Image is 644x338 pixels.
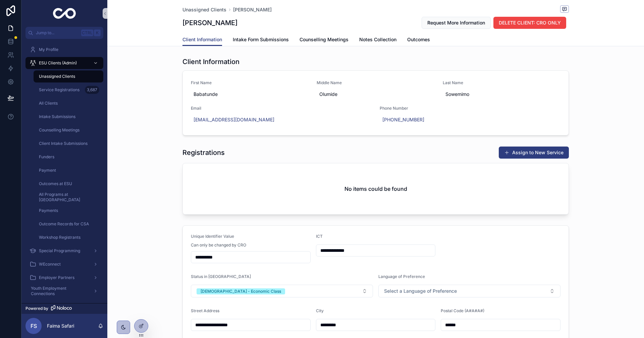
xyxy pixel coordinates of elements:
span: Intake Submissions [39,114,75,119]
a: Workshop Registrants [34,231,103,243]
span: Select a Language of Preference [384,288,457,294]
span: Client Information [182,36,222,43]
span: Outcomes [407,36,430,43]
a: [PERSON_NAME] [233,6,272,13]
a: First NameBabatundeMiddle NameOlumideLast NameSowemimoEmail[EMAIL_ADDRESS][DOMAIN_NAME]Phone Numb... [183,71,569,135]
span: Unassigned Clients [39,74,75,79]
div: scrollable content [21,39,107,303]
span: All Programs at [GEOGRAPHIC_DATA] [39,192,97,203]
a: Counselling Meetings [300,34,348,47]
span: Workshop Registrants [39,235,80,240]
a: My Profile [25,44,103,56]
span: Can only be changed by CRO [191,242,246,248]
span: Jump to... [36,30,78,36]
a: Special Programming [25,245,103,257]
a: WEconnect [25,258,103,270]
span: WEconnect [39,262,61,267]
span: Intake Form Submissions [233,36,289,43]
span: Youth Employment Connections [31,286,88,296]
span: Status in [GEOGRAPHIC_DATA] [191,274,251,279]
a: Youth Employment Connections [25,285,103,297]
span: Request More Information [427,19,485,26]
a: Outcomes [407,34,430,47]
span: Middle Name [317,80,434,86]
a: Powered by [21,303,107,314]
span: Babatunde [194,91,306,98]
span: Counselling Meetings [39,127,79,133]
a: ESU Clients (Admin) [25,57,103,69]
button: DELETE CLIENT: CRO ONLY [493,17,566,29]
h2: No items could be found [344,185,407,193]
span: Postal Code (A#A#A#) [441,308,484,313]
button: Assign to New Service [499,147,569,159]
span: DELETE CLIENT: CRO ONLY [499,19,561,26]
a: [EMAIL_ADDRESS][DOMAIN_NAME] [194,116,274,123]
a: Intake Form Submissions [233,34,289,47]
a: Funders [34,151,103,163]
span: Sowemimo [445,91,558,98]
span: Employer Partners [39,275,74,280]
span: Language of Preference [378,274,425,279]
span: Counselling Meetings [300,36,348,43]
span: Payments [39,208,58,213]
a: Client Intake Submissions [34,137,103,150]
span: Client Intake Submissions [39,141,88,146]
button: Jump to...CtrlK [25,27,103,39]
span: Funders [39,154,54,160]
span: Notes Collection [359,36,396,43]
span: City [316,308,324,313]
a: All Clients [34,97,103,109]
a: Unassigned Clients [34,70,103,82]
a: Unassigned Clients [182,6,226,13]
span: Outcome Records for CSA [39,221,89,227]
span: Olumide [319,91,432,98]
h1: Registrations [182,148,225,157]
a: Outcomes at ESU [34,178,103,190]
a: Outcome Records for CSA [34,218,103,230]
span: Service Registrations [39,87,79,93]
a: Payment [34,164,103,176]
div: 3,687 [85,86,99,94]
a: [PHONE_NUMBER] [382,116,424,123]
span: Street Address [191,308,219,313]
span: ICT [316,234,323,239]
div: [DEMOGRAPHIC_DATA] - Economic Class [201,288,281,294]
span: Special Programming [39,248,80,253]
span: Email [191,106,372,111]
span: ESU Clients (Admin) [39,60,77,66]
span: Payment [39,168,56,173]
span: Outcomes at ESU [39,181,72,186]
span: Unique Identifier Value [191,234,234,239]
span: All Clients [39,101,58,106]
span: Last Name [443,80,560,86]
span: Ctrl [81,30,93,36]
button: Select Button [378,285,560,297]
h1: Client Information [182,57,239,66]
button: Request More Information [422,17,491,29]
span: My Profile [39,47,58,52]
a: Notes Collection [359,34,396,47]
a: Counselling Meetings [34,124,103,136]
span: Phone Number [380,106,560,111]
span: First Name [191,80,309,86]
a: Service Registrations3,687 [34,84,103,96]
img: App logo [53,8,76,19]
p: Faima Safari [47,323,74,329]
span: FS [31,322,37,330]
a: Payments [34,205,103,217]
span: K [95,30,100,36]
a: All Programs at [GEOGRAPHIC_DATA] [34,191,103,203]
button: Select Button [191,285,373,297]
a: Intake Submissions [34,111,103,123]
span: Powered by [25,306,48,311]
a: Employer Partners [25,272,103,284]
h1: [PERSON_NAME] [182,18,237,27]
a: Client Information [182,34,222,46]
